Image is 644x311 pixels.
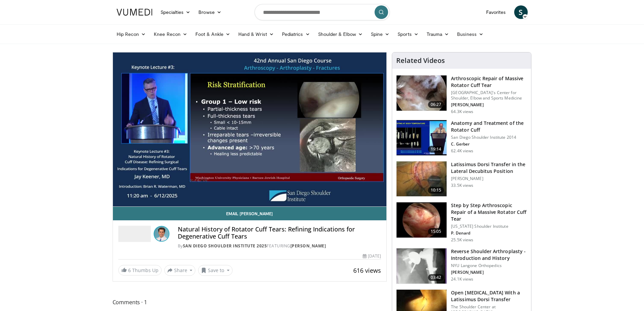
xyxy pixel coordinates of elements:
a: Pediatrics [278,27,314,41]
p: San Diego Shoulder Institute 2014 [451,135,527,140]
p: 25.5K views [451,237,473,243]
h3: Arthroscopic Repair of Massive Rotator Cuff Tear [451,75,527,89]
video-js: Video Player [113,52,387,207]
img: Avatar [153,226,170,242]
p: [PERSON_NAME] [451,176,527,181]
h3: Latissimus Dorsi Transfer in the Lateral Decubitus Position [451,161,527,175]
h3: Reverse Shoulder Arthroplasty - Introduction and History [451,248,527,262]
a: Specialties [157,5,195,19]
a: Knee Recon [150,27,191,41]
a: Email [PERSON_NAME] [113,207,387,220]
h4: Related Videos [396,57,445,65]
h3: Step by Step Arthroscopic Repair of a Massive Rotator Cuff Tear [451,202,527,222]
span: 6 [128,267,131,273]
p: [GEOGRAPHIC_DATA]'s Center for Shoulder, Elbow and Sports Medicine [451,90,527,101]
a: Favorites [482,5,510,19]
p: P. Denard [451,230,527,236]
p: [PERSON_NAME] [451,270,527,275]
span: 06:27 [428,101,444,108]
a: 10:15 Latissimus Dorsi Transfer in the Lateral Decubitus Position [PERSON_NAME] 33.5K views [396,161,527,197]
p: 33.5K views [451,183,473,188]
img: 38501_0000_3.png.150x105_q85_crop-smart_upscale.jpg [397,161,447,197]
img: San Diego Shoulder Institute 2025 [118,226,151,242]
a: Hip Recon [113,27,150,41]
button: Save to [198,265,233,276]
span: 616 views [353,266,381,274]
a: Foot & Ankle [191,27,234,41]
p: [PERSON_NAME] [451,102,527,108]
img: zucker_4.png.150x105_q85_crop-smart_upscale.jpg [397,248,447,284]
h3: Open [MEDICAL_DATA] With a Latissimus Dorsi Transfer [451,289,527,303]
a: Trauma [423,27,453,41]
input: Search topics, interventions [255,4,390,20]
img: 7cd5bdb9-3b5e-40f2-a8f4-702d57719c06.150x105_q85_crop-smart_upscale.jpg [397,202,447,238]
p: 64.3K views [451,109,473,114]
a: 15:05 Step by Step Arthroscopic Repair of a Massive Rotator Cuff Tear [US_STATE] Shoulder Institu... [396,202,527,243]
a: San Diego Shoulder Institute 2025 [183,243,267,249]
a: Shoulder & Elbow [314,27,367,41]
a: 03:42 Reverse Shoulder Arthroplasty - Introduction and History NYU Langone Orthopedics [PERSON_NA... [396,248,527,284]
a: 19:14 Anatomy and Treatment of the Rotator Cuff San Diego Shoulder Institute 2014 C. Gerber 62.4K... [396,120,527,156]
a: 6 Thumbs Up [118,265,162,275]
button: Share [164,265,196,276]
img: 281021_0002_1.png.150x105_q85_crop-smart_upscale.jpg [397,75,447,111]
div: By FEATURING [178,243,381,249]
span: Comments 1 [113,298,387,307]
a: S [514,5,528,19]
p: NYU Langone Orthopedics [451,263,527,268]
p: 24.1K views [451,276,473,282]
a: Hand & Wrist [234,27,278,41]
a: Sports [393,27,423,41]
a: Business [453,27,487,41]
p: C. Gerber [451,141,527,147]
span: 15:05 [428,228,444,235]
a: [PERSON_NAME] [290,243,326,249]
h3: Anatomy and Treatment of the Rotator Cuff [451,120,527,133]
h4: Natural History of Rotator Cuff Tears: Refining Indications for Degenerative Cuff Tears [178,226,381,240]
span: 03:42 [428,274,444,281]
a: 06:27 Arthroscopic Repair of Massive Rotator Cuff Tear [GEOGRAPHIC_DATA]'s Center for Shoulder, E... [396,75,527,114]
span: 10:15 [428,187,444,194]
p: 62.4K views [451,148,473,154]
img: VuMedi Logo [117,9,152,16]
div: [DATE] [363,253,381,259]
img: 58008271-3059-4eea-87a5-8726eb53a503.150x105_q85_crop-smart_upscale.jpg [397,120,447,155]
span: 19:14 [428,146,444,153]
a: Spine [367,27,393,41]
a: Browse [194,5,225,19]
p: [US_STATE] Shoulder Institute [451,224,527,229]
